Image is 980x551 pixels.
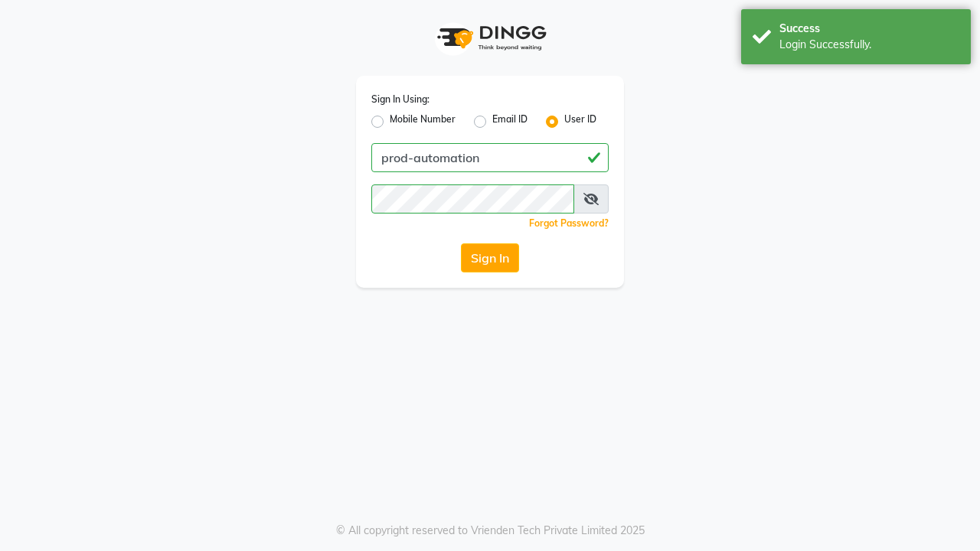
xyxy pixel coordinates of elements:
[429,15,551,60] img: logo1.svg
[779,21,959,37] div: Success
[371,93,430,106] label: Sign In Using:
[461,243,519,272] button: Sign In
[390,112,456,131] label: Mobile Number
[529,217,609,229] a: Forgot Password?
[371,184,574,214] input: Username
[371,143,609,172] input: Username
[564,112,596,131] label: User ID
[779,37,959,53] div: Login Successfully.
[492,112,528,131] label: Email ID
